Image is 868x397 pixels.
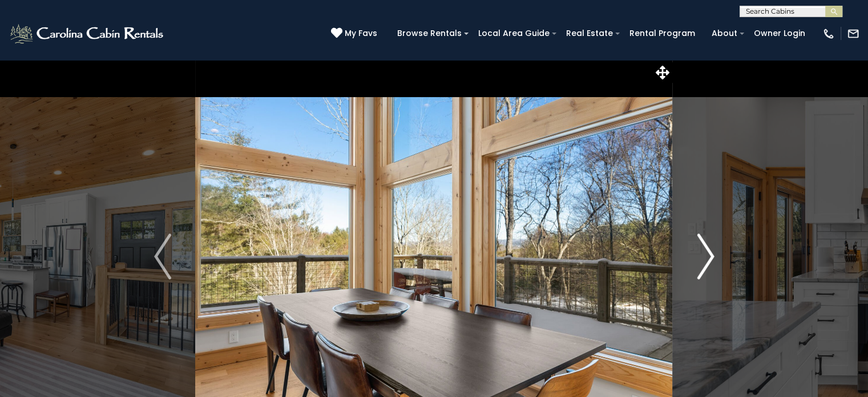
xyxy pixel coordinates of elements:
[391,25,467,42] a: Browse Rentals
[560,25,619,42] a: Real Estate
[847,27,859,40] img: mail-regular-white.png
[822,27,835,40] img: phone-regular-white.png
[331,27,380,40] a: My Favs
[154,234,171,279] img: arrow
[697,234,714,279] img: arrow
[345,27,377,39] span: My Favs
[473,25,555,42] a: Local Area Guide
[748,25,811,42] a: Owner Login
[706,25,743,42] a: About
[624,25,701,42] a: Rental Program
[9,22,167,45] img: White-1-2.png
